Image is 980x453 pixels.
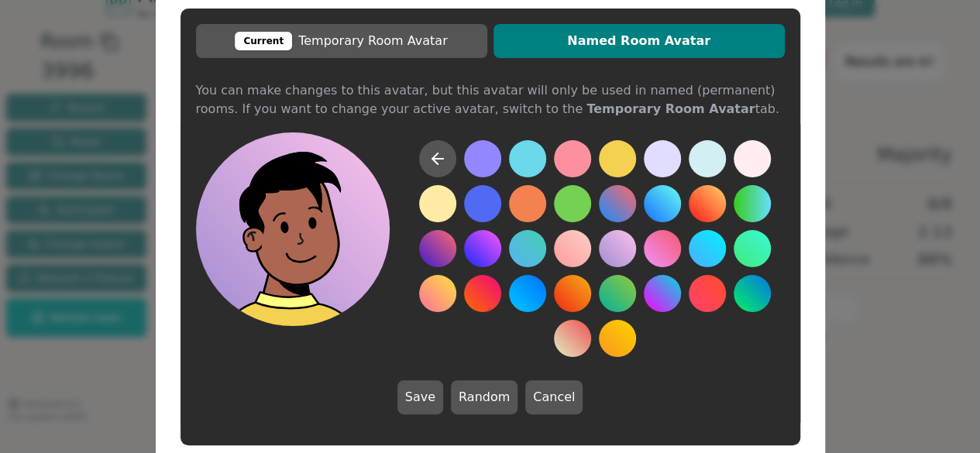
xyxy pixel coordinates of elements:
[493,24,785,58] button: Named Room Avatar
[397,380,443,414] button: Save
[501,32,777,50] span: Named Room Avatar
[204,32,480,50] span: Temporary Room Avatar
[586,101,755,116] b: Temporary Room Avatar
[451,380,518,414] button: Random
[525,380,583,414] button: Cancel
[196,24,487,58] button: CurrentTemporary Room Avatar
[235,32,292,50] div: Current
[196,81,785,94] div: You can make changes to this avatar, but this avatar will only be used in named (permanent) rooms...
